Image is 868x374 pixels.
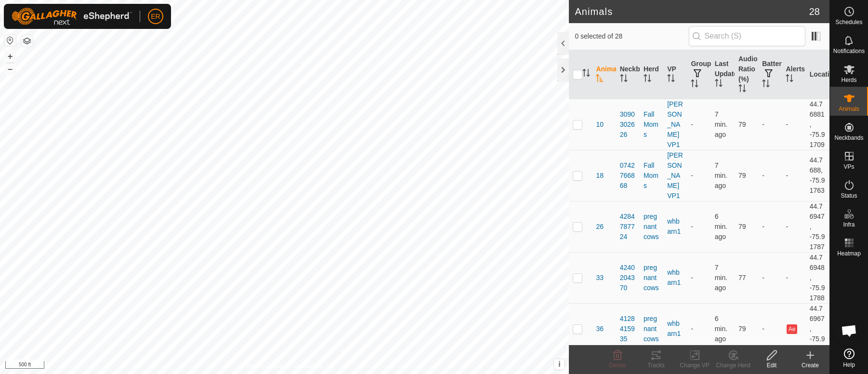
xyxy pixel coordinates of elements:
td: 44.76881, -75.91709 [806,99,829,150]
span: Schedules [835,19,862,25]
span: 33 [596,273,604,283]
button: Reset Map [4,35,16,46]
span: 26 [596,222,604,232]
div: Tracks [637,361,675,370]
td: - [782,150,805,201]
th: Last Updated [711,50,735,99]
a: [PERSON_NAME] VP1 [667,151,683,200]
span: Neckbands [834,135,863,141]
th: Location [806,50,829,99]
a: Contact Us [294,361,322,370]
p-sorticon: Activate to sort [738,86,746,93]
span: 10 [596,120,604,130]
div: 0742766868 [620,160,636,191]
span: 79 [738,120,746,128]
span: 77 [738,274,746,281]
a: whbarn1 [667,268,681,286]
span: 79 [738,223,746,230]
p-sorticon: Activate to sort [620,76,628,83]
p-sorticon: Activate to sort [786,76,793,83]
div: 4128415935 [620,314,636,344]
p-sorticon: Activate to sort [644,76,651,83]
p-sorticon: Activate to sort [762,81,770,89]
td: - [687,303,710,354]
span: 79 [738,325,746,333]
div: Fall Moms [644,160,659,191]
td: 44.76967, -75.91835 [806,303,829,354]
span: Delete [609,362,626,369]
td: 44.76947, -75.91787 [806,201,829,252]
p-sorticon: Activate to sort [596,76,604,83]
th: Alerts [782,50,805,99]
a: whbarn1 [667,217,681,235]
a: whbarn1 [667,320,681,337]
p-sorticon: Activate to sort [667,76,675,83]
td: - [782,99,805,150]
span: Status [841,193,857,199]
button: + [4,51,16,62]
button: Map Layers [21,35,33,47]
a: Open chat [835,316,864,345]
span: Heatmap [837,251,861,256]
td: - [758,150,782,201]
span: 18 [596,171,604,181]
td: - [687,99,710,150]
th: VP [663,50,687,99]
div: Fall Moms [644,109,659,140]
span: Aug 31, 2025, 3:50 PM [715,161,727,189]
p-sorticon: Activate to sort [582,70,590,78]
span: 79 [738,172,746,179]
span: Aug 31, 2025, 3:50 PM [715,110,727,138]
div: Edit [752,361,791,370]
button: – [4,63,16,75]
a: Privacy Policy [247,361,283,370]
p-sorticon: Activate to sort [715,80,723,88]
th: Audio Ratio (%) [735,50,758,99]
div: Change Herd [714,361,752,370]
span: ER [151,12,160,22]
p-sorticon: Activate to sort [691,81,698,89]
span: Aug 31, 2025, 3:50 PM [715,213,727,240]
a: Help [830,345,868,372]
div: pregnant cows [644,314,659,344]
th: Neckband [616,50,640,99]
td: - [758,252,782,303]
span: Aug 31, 2025, 3:50 PM [715,315,727,343]
div: pregnant cows [644,212,659,242]
td: - [687,252,710,303]
span: VPs [843,164,854,170]
td: - [758,201,782,252]
img: Gallagher Logo [12,8,132,25]
h2: Animals [575,6,809,17]
div: Change VP [675,361,714,370]
td: - [687,201,710,252]
a: [PERSON_NAME] VP1 [667,100,683,148]
span: Animals [839,106,859,112]
div: 4240204370 [620,263,636,293]
td: - [782,252,805,303]
div: 4284787724 [620,212,636,242]
span: Infra [843,222,855,227]
td: 44.76948, -75.91788 [806,252,829,303]
span: 0 selected of 28 [575,31,688,41]
th: Groups [687,50,710,99]
td: - [758,303,782,354]
th: Herd [640,50,663,99]
div: Create [791,361,829,370]
div: pregnant cows [644,263,659,293]
th: Animal [592,50,616,99]
span: 36 [596,324,604,334]
button: Ae [787,324,797,334]
th: Battery [758,50,782,99]
span: Help [843,362,855,368]
span: 28 [809,4,820,19]
span: i [558,360,560,368]
span: Notifications [833,48,865,54]
td: - [758,99,782,150]
td: 44.7688, -75.91763 [806,150,829,201]
td: - [782,201,805,252]
span: Herds [841,77,856,83]
span: Aug 31, 2025, 3:50 PM [715,264,727,292]
button: i [554,359,565,370]
input: Search (S) [689,26,805,46]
